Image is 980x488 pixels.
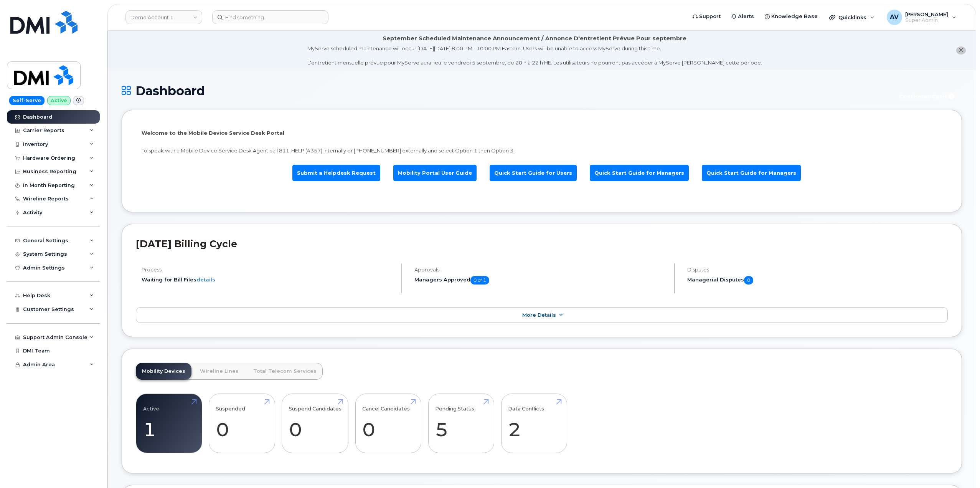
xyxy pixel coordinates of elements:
[702,165,801,181] a: Quick Start Guide for Managers
[414,276,668,285] h5: Managers Approved
[136,363,191,380] a: Mobility Devices
[142,147,942,154] p: To speak with a Mobile Device Service Desk Agent call 811-HELP (4357) internally or [PHONE_NUMBER...
[196,276,215,283] a: details
[383,35,686,43] div: September Scheduled Maintenance Announcement / Annonce D'entretient Prévue Pour septembre
[247,363,323,380] a: Total Telecom Services
[393,165,477,181] a: Mobility Portal User Guide
[687,276,948,285] h5: Managerial Disputes
[414,267,668,273] h4: Approvals
[194,363,245,380] a: Wireline Lines
[687,267,948,273] h4: Disputes
[289,398,342,449] a: Suspend Candidates 0
[136,238,948,250] h2: [DATE] Billing Cycle
[590,165,689,181] a: Quick Start Guide for Managers
[362,398,414,449] a: Cancel Candidates 0
[216,398,268,449] a: Suspended 0
[956,46,966,55] button: close notification
[893,90,962,104] button: Customer Card
[142,129,942,137] p: Welcome to the Mobile Device Service Desk Portal
[522,312,556,318] span: More Details
[142,276,395,283] li: Waiting for Bill Files
[508,398,560,449] a: Data Conflicts 2
[307,45,762,66] div: MyServe scheduled maintenance will occur [DATE][DATE] 8:00 PM - 10:00 PM Eastern. Users will be u...
[142,267,395,273] h4: Process
[470,276,489,285] span: 0 of 1
[143,398,195,449] a: Active 1
[744,276,753,285] span: 0
[122,84,889,98] h1: Dashboard
[490,165,577,181] a: Quick Start Guide for Users
[292,165,380,181] a: Submit a Helpdesk Request
[435,398,487,449] a: Pending Status 5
